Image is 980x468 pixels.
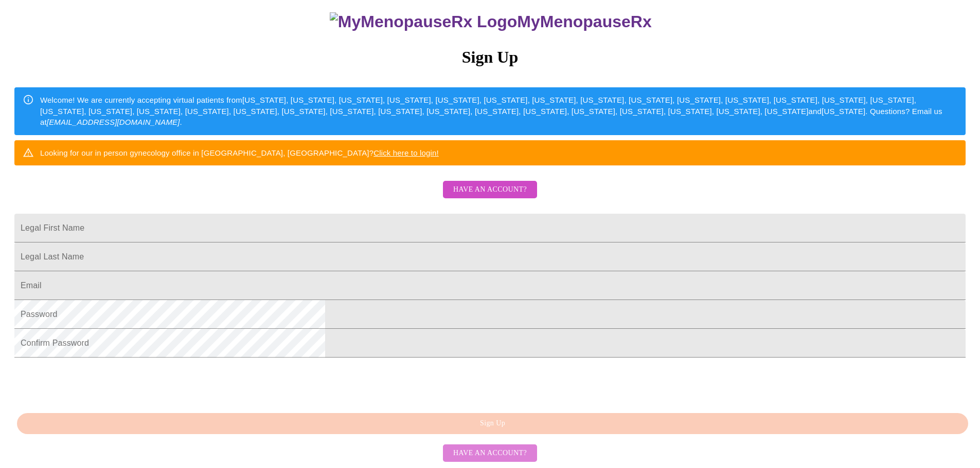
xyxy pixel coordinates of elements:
[443,444,537,462] button: Have an account?
[443,181,537,199] button: Have an account?
[40,90,957,132] div: Welcome! We are currently accepting virtual patients from [US_STATE], [US_STATE], [US_STATE], [US...
[14,363,171,403] iframe: reCAPTCHA
[453,447,527,460] span: Have an account?
[440,448,540,457] a: Have an account?
[453,183,527,196] span: Have an account?
[16,12,966,31] h3: MyMenopauseRx
[40,143,439,162] div: Looking for our in person gynecology office in [GEOGRAPHIC_DATA], [GEOGRAPHIC_DATA]?
[440,192,540,201] a: Have an account?
[14,48,966,67] h3: Sign Up
[373,148,439,157] a: Click here to login!
[330,12,517,31] img: MyMenopauseRx Logo
[47,118,180,126] em: [EMAIL_ADDRESS][DOMAIN_NAME]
